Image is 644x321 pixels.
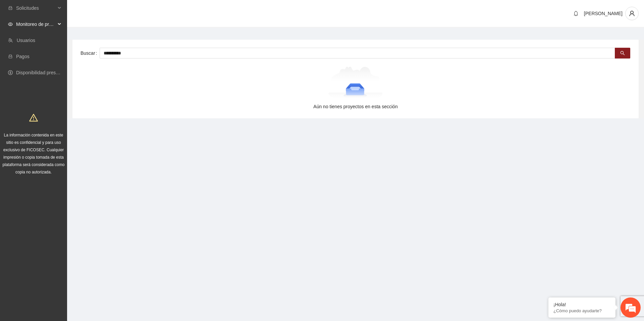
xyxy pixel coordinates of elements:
[17,38,35,43] a: Usuarios
[35,34,113,43] div: Chatee con nosotros ahora
[110,3,126,19] div: Minimizar ventana de chat en vivo
[620,51,625,56] span: search
[328,67,383,100] img: Aún no tienes proyectos en esta sección
[8,6,13,10] span: inbox
[626,10,638,16] span: user
[3,133,65,174] span: La información contenida en este sitio es confidencial y para uso exclusivo de FICOSEC. Cualquier...
[16,17,56,31] span: Monitoreo de proyectos
[553,302,610,307] div: ¡Hola!
[553,308,610,313] p: ¿Cómo puedo ayudarte?
[16,1,56,15] span: Solicitudes
[3,184,128,207] textarea: Escriba su mensaje y pulse “Intro”
[571,11,581,16] span: bell
[625,7,639,20] button: user
[16,54,30,59] a: Pagos
[584,11,623,16] span: [PERSON_NAME]
[80,48,100,58] label: Buscar
[571,8,581,19] button: bell
[83,103,628,110] div: Aún no tienes proyectos en esta sección
[615,48,630,58] button: search
[39,90,93,158] span: Estamos en línea.
[8,22,13,27] span: eye
[29,113,38,122] span: warning
[16,70,73,75] a: Disponibilidad presupuestal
